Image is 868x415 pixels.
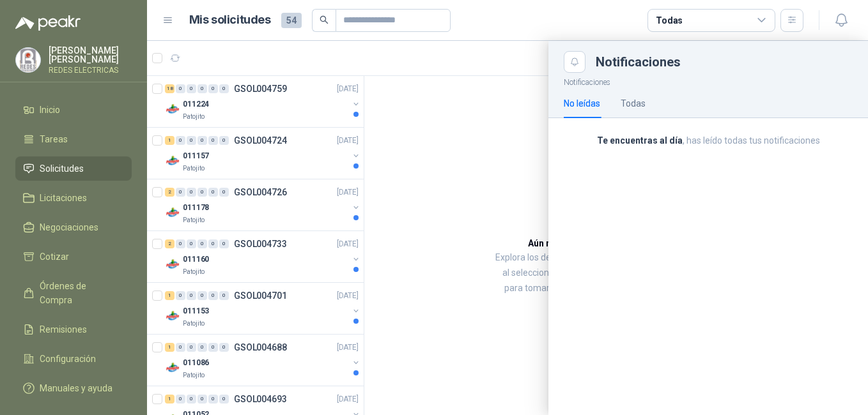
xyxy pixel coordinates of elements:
p: [PERSON_NAME] [PERSON_NAME] [49,46,132,64]
div: No leídas [564,96,600,110]
a: Manuales y ayuda [15,376,132,400]
a: Tareas [15,127,132,151]
h1: Mis solicitudes [189,11,271,29]
button: Close [564,51,585,73]
span: 54 [281,13,302,28]
span: Tareas [40,132,68,146]
span: Órdenes de Compra [40,279,120,307]
div: Todas [621,96,646,110]
div: Notificaciones [596,56,853,68]
span: Solicitudes [40,162,84,176]
p: REDES ELECTRICAS [49,66,132,74]
img: Logo peakr [15,15,81,31]
span: Negociaciones [40,220,98,234]
p: , has leído todas tus notificaciones [564,133,853,147]
span: Remisiones [40,322,87,336]
a: Órdenes de Compra [15,274,132,312]
p: Notificaciones [548,73,868,89]
img: Company Logo [16,48,40,72]
span: Cotizar [40,250,69,264]
a: Remisiones [15,317,132,342]
span: search [320,15,329,24]
a: Cotizar [15,245,132,269]
a: Inicio [15,98,132,122]
span: Configuración [40,352,96,366]
div: Todas [656,13,683,27]
span: Manuales y ayuda [40,381,112,395]
a: Solicitudes [15,156,132,181]
span: Licitaciones [40,191,87,205]
a: Negociaciones [15,215,132,239]
b: Te encuentras al día [597,135,683,146]
a: Licitaciones [15,186,132,210]
a: Configuración [15,347,132,371]
span: Inicio [40,103,60,117]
